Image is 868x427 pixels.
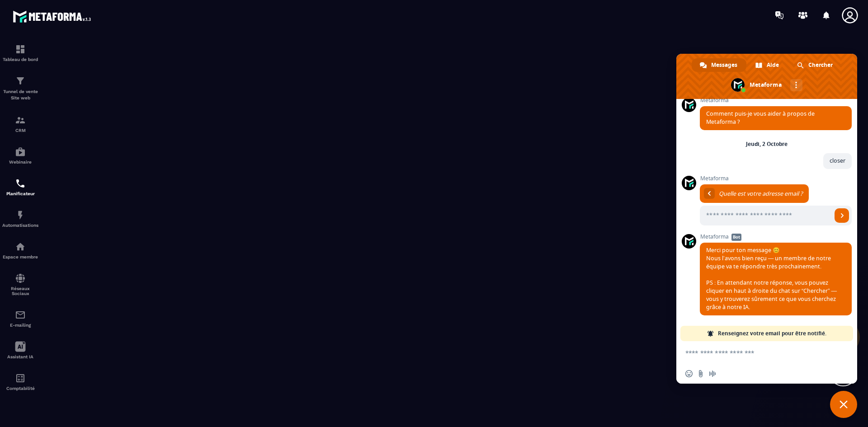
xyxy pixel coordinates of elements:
[2,191,38,196] p: Planificateur
[2,386,38,391] p: Comptabilité
[15,273,26,284] img: social-network
[700,206,832,225] input: Entrez votre adresse email...
[704,188,715,199] div: Retourner au message
[2,171,38,203] a: schedulerschedulerPlanificateur
[15,241,26,252] img: automations
[706,246,837,311] span: Merci pour ton message 😊 Nous l’avons bien reçu — un membre de notre équipe va te répondre très p...
[2,203,38,235] a: automationsautomationsAutomatisations
[2,303,38,334] a: emailemailE-mailing
[830,157,845,164] span: closer
[2,366,38,398] a: accountantaccountantComptabilité
[2,235,38,266] a: automationsautomationsEspace membre
[2,334,38,366] a: Assistant IA
[790,79,802,91] div: Autres canaux
[2,286,38,296] p: Réseaux Sociaux
[706,110,815,126] span: Comment puis-je vous aider à propos de Metaforma ?
[15,146,26,157] img: automations
[2,128,38,133] p: CRM
[731,234,741,241] span: Bot
[700,97,852,103] span: Metaforma
[719,190,802,197] span: Quelle est votre adresse email ?
[2,323,38,328] p: E-mailing
[13,8,94,25] img: logo
[15,115,26,126] img: formation
[709,370,716,377] span: Message audio
[685,370,693,377] span: Insérer un emoji
[835,208,849,223] span: Envoyer
[2,160,38,164] p: Webinaire
[15,210,26,221] img: automations
[685,349,828,357] textarea: Entrez votre message...
[2,69,38,108] a: formationformationTunnel de vente Site web
[789,58,842,72] div: Chercher
[767,58,779,72] span: Aide
[2,89,38,101] p: Tunnel de vente Site web
[2,223,38,228] p: Automatisations
[2,254,38,259] p: Espace membre
[2,108,38,140] a: formationformationCRM
[15,310,26,320] img: email
[711,58,737,72] span: Messages
[692,58,746,72] div: Messages
[2,37,38,69] a: formationformationTableau de bord
[15,75,26,86] img: formation
[746,141,788,147] div: Jeudi, 2 Octobre
[697,370,704,377] span: Envoyer un fichier
[15,373,26,384] img: accountant
[2,140,38,171] a: automationsautomationsWebinaire
[2,57,38,62] p: Tableau de bord
[700,234,852,240] span: Metaforma
[2,266,38,303] a: social-networksocial-networkRéseaux Sociaux
[808,58,833,72] span: Chercher
[718,326,826,341] span: Renseignez votre email pour être notifié.
[700,175,852,182] span: Metaforma
[747,58,788,72] div: Aide
[2,354,38,359] p: Assistant IA
[15,178,26,189] img: scheduler
[830,391,857,418] div: Fermer le chat
[15,44,26,55] img: formation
